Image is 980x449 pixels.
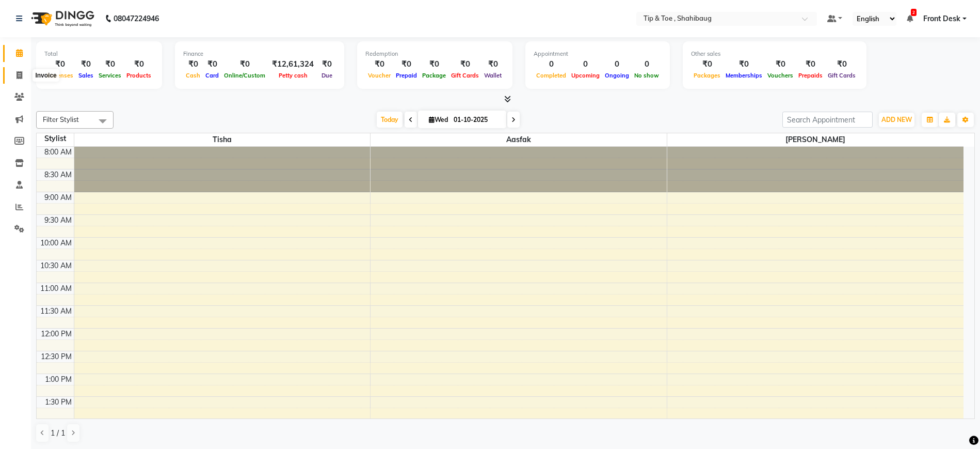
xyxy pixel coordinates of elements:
[632,58,662,70] div: 0
[38,283,74,294] div: 11:00 AM
[691,58,723,70] div: ₹0
[96,58,124,70] div: ₹0
[33,69,59,82] div: Invoice
[318,58,336,70] div: ₹0
[534,50,662,58] div: Appointment
[448,72,481,79] span: Gift Cards
[451,112,502,128] input: 2025-10-01
[183,50,336,58] div: Finance
[51,428,65,439] span: 1 / 1
[39,329,74,339] div: 12:00 PM
[38,238,74,249] div: 10:00 AM
[879,113,914,127] button: ADD NEW
[114,4,159,33] b: 08047224946
[602,58,632,70] div: 0
[43,115,79,123] span: Filter Stylist
[481,58,504,70] div: ₹0
[426,116,451,123] span: Wed
[371,133,667,146] span: Aasfak
[26,4,97,33] img: logo
[765,72,796,79] span: Vouchers
[691,72,723,79] span: Packages
[796,58,825,70] div: ₹0
[221,72,268,79] span: Online/Custom
[602,72,632,79] span: Ongoing
[534,58,569,70] div: 0
[632,72,662,79] span: No show
[723,58,765,70] div: ₹0
[43,397,74,408] div: 1:30 PM
[42,147,74,158] div: 8:00 AM
[365,58,393,70] div: ₹0
[420,72,448,79] span: Package
[276,72,310,79] span: Petty cash
[723,72,765,79] span: Memberships
[124,58,154,70] div: ₹0
[534,72,569,79] span: Completed
[42,192,74,203] div: 9:00 AM
[203,58,221,70] div: ₹0
[42,169,74,180] div: 8:30 AM
[667,133,963,146] span: [PERSON_NAME]
[825,58,858,70] div: ₹0
[44,58,76,70] div: ₹0
[203,72,221,79] span: Card
[393,72,420,79] span: Prepaid
[765,58,796,70] div: ₹0
[42,215,74,226] div: 9:30 AM
[569,72,602,79] span: Upcoming
[911,9,917,16] span: 2
[796,72,825,79] span: Prepaids
[183,58,203,70] div: ₹0
[38,260,74,271] div: 10:30 AM
[37,133,74,144] div: Stylist
[39,351,74,362] div: 12:30 PM
[365,50,504,58] div: Redemption
[365,72,393,79] span: Voucher
[881,116,912,123] span: ADD NEW
[923,13,960,24] span: Front Desk
[96,72,124,79] span: Services
[907,14,913,23] a: 2
[268,58,318,70] div: ₹12,61,324
[691,50,858,58] div: Other sales
[43,374,74,385] div: 1:00 PM
[420,58,448,70] div: ₹0
[183,72,203,79] span: Cash
[319,72,335,79] span: Due
[377,112,403,128] span: Today
[221,58,268,70] div: ₹0
[76,72,96,79] span: Sales
[44,50,154,58] div: Total
[481,72,504,79] span: Wallet
[825,72,858,79] span: Gift Cards
[782,112,873,128] input: Search Appointment
[448,58,481,70] div: ₹0
[76,58,96,70] div: ₹0
[569,58,602,70] div: 0
[124,72,154,79] span: Products
[38,306,74,317] div: 11:30 AM
[393,58,420,70] div: ₹0
[74,133,371,146] span: Tisha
